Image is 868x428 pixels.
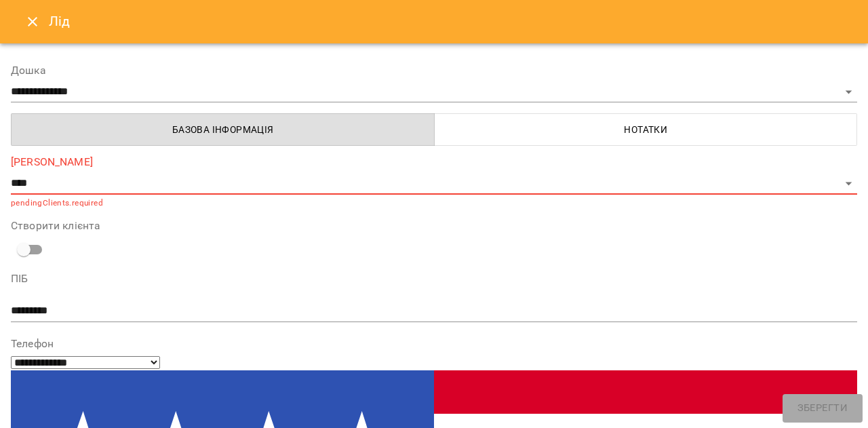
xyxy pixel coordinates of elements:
[20,121,427,138] span: Базова інформація
[11,273,857,284] label: ПІБ
[11,113,435,146] button: Базова інформація
[434,113,858,146] button: Нотатки
[11,65,857,76] label: Дошка
[11,356,160,369] select: Phone number country
[49,11,852,32] h6: Лід
[11,338,857,349] label: Телефон
[443,121,850,138] span: Нотатки
[11,220,857,231] label: Створити клієнта
[11,157,857,168] label: [PERSON_NAME]
[11,197,857,210] p: pendingClients.required
[16,5,49,38] button: Close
